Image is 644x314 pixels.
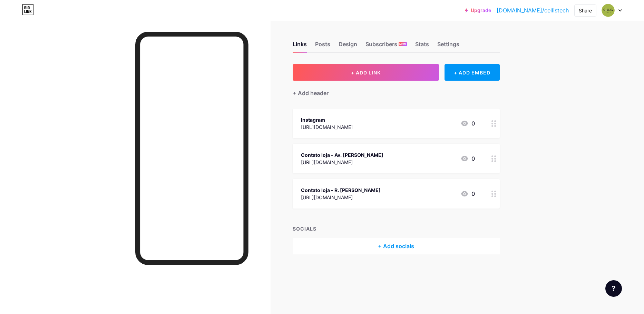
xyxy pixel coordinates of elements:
a: [DOMAIN_NAME]/cellistech [497,6,569,14]
span: NEW [399,42,406,46]
div: 0 [460,154,475,163]
div: Subscribers [365,40,407,52]
img: cellistech [602,4,615,17]
span: + ADD LINK [351,70,381,75]
div: Design [339,40,357,52]
div: Settings [437,40,459,52]
div: Instagram [301,116,353,123]
div: [URL][DOMAIN_NAME] [301,194,381,201]
div: Stats [415,40,429,52]
div: Contato loja - Av. [PERSON_NAME] [301,151,383,159]
div: + ADD EMBED [445,64,499,81]
div: Posts [315,40,330,52]
div: Contato loja - R. [PERSON_NAME] [301,186,381,194]
a: Upgrade [465,8,491,13]
div: Links [293,40,307,52]
div: [URL][DOMAIN_NAME] [301,123,353,131]
div: 0 [460,190,475,198]
div: + Add header [293,89,329,97]
button: + ADD LINK [293,64,439,81]
div: + Add socials [293,238,500,254]
div: 0 [460,119,475,128]
div: [URL][DOMAIN_NAME] [301,159,383,166]
div: SOCIALS [293,225,500,232]
div: Share [579,7,592,14]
